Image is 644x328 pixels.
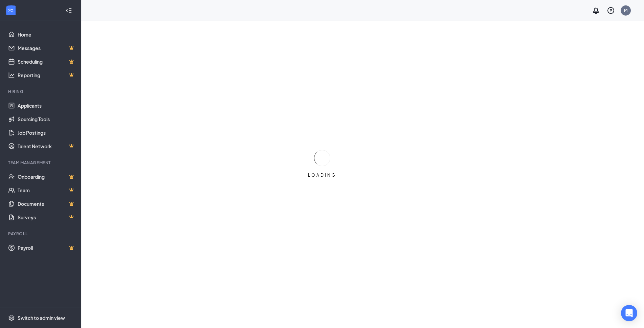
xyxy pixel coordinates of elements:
[18,170,75,183] a: OnboardingCrown
[8,314,15,321] svg: Settings
[18,99,75,112] a: Applicants
[621,305,637,321] div: Open Intercom Messenger
[18,41,75,55] a: MessagesCrown
[18,126,75,139] a: Job Postings
[65,7,72,14] svg: Collapse
[8,89,74,94] div: Hiring
[8,160,74,166] div: Team Management
[18,183,75,197] a: TeamCrown
[8,231,74,237] div: Payroll
[592,6,600,15] svg: Notifications
[624,7,627,13] div: M
[7,7,14,14] svg: WorkstreamLogo
[18,314,65,321] div: Switch to admin view
[18,55,75,68] a: SchedulingCrown
[607,6,615,15] svg: QuestionInfo
[18,241,75,255] a: PayrollCrown
[18,139,75,153] a: Talent NetworkCrown
[305,172,339,178] div: LOADING
[18,68,75,82] a: ReportingCrown
[18,211,75,224] a: SurveysCrown
[18,28,75,41] a: Home
[18,112,75,126] a: Sourcing Tools
[18,197,75,211] a: DocumentsCrown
